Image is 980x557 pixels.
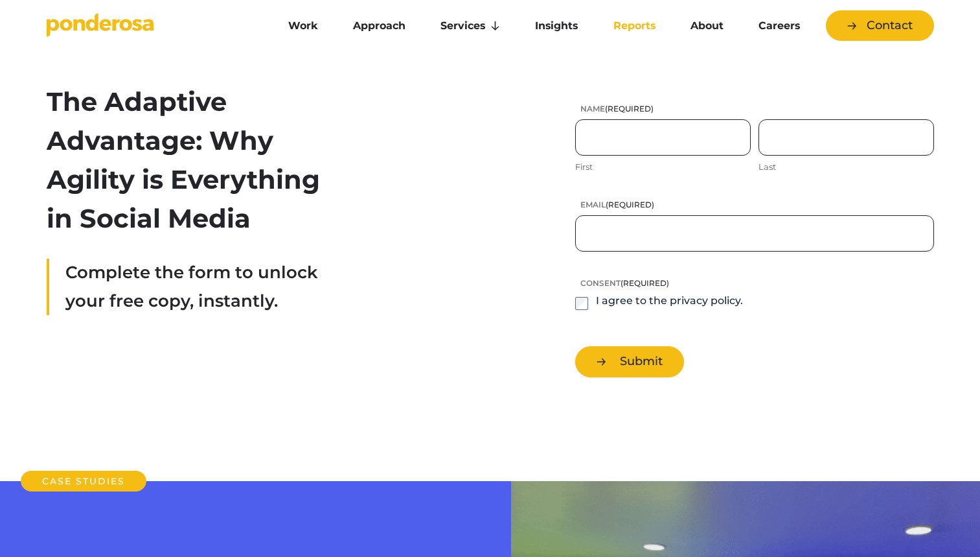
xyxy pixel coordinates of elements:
button: Submit [575,346,684,377]
div: Complete the form to unlock your free copy, instantly. [47,259,330,315]
label: First [575,161,751,173]
h2: Case Studies [21,471,146,492]
a: Insights [520,12,593,40]
a: Reports [598,12,670,40]
span: (Required) [621,278,669,288]
label: Email [575,199,933,210]
a: Contact [826,10,934,41]
span: (Required) [606,200,654,209]
h2: The Adaptive Advantage: Why Agility is Everything in Social Media [47,82,330,238]
a: Work [273,12,333,40]
span: (Required) [605,104,654,113]
a: Approach [338,12,420,40]
legend: Consent [575,278,669,289]
label: I agree to the privacy policy. [596,294,743,310]
label: Last [758,161,934,173]
a: Careers [744,12,815,40]
a: Go to homepage [47,13,254,39]
legend: Name [575,103,654,114]
a: Services [426,12,515,40]
a: About [676,12,738,40]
